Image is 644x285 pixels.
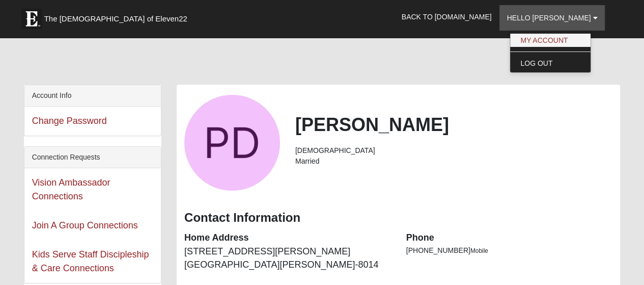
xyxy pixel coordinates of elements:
span: Mobile [470,247,488,254]
h3: Contact Information [184,211,612,225]
a: Change Password [32,116,107,126]
li: Married [295,156,612,167]
a: The [DEMOGRAPHIC_DATA] of Eleven22 [16,4,220,29]
a: My Account [510,34,591,47]
div: Account Info [24,85,161,107]
a: Log Out [510,57,591,70]
span: Hello [PERSON_NAME] [507,14,591,22]
li: [PHONE_NUMBER] [406,245,613,256]
img: Eleven22 logo [21,9,42,29]
a: Kids Serve Staff Discipleship & Care Connections [32,249,149,273]
a: Join A Group Connections [32,220,138,230]
dt: Home Address [184,231,391,245]
dt: Phone [406,231,613,245]
a: View Fullsize Photo [184,95,280,191]
a: Hello [PERSON_NAME] [499,5,605,31]
span: The [DEMOGRAPHIC_DATA] of Eleven22 [44,14,187,24]
a: Back to [DOMAIN_NAME] [394,4,499,30]
h2: [PERSON_NAME] [295,114,612,136]
li: [DEMOGRAPHIC_DATA] [295,145,612,156]
dd: [STREET_ADDRESS][PERSON_NAME] [GEOGRAPHIC_DATA][PERSON_NAME]-8014 [184,245,391,271]
a: Vision Ambassador Connections [32,177,110,201]
div: Connection Requests [24,147,161,168]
